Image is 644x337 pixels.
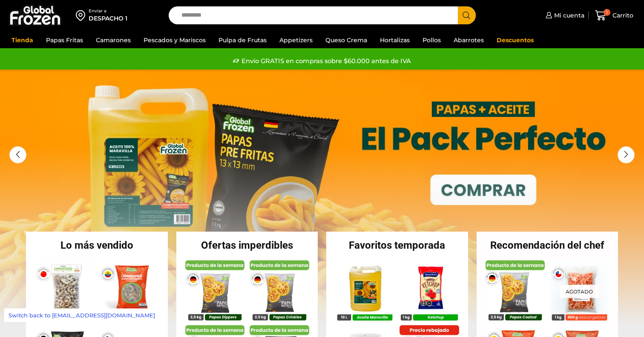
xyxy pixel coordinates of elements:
h2: Recomendación del chef [477,240,618,250]
a: Appetizers [275,32,317,48]
a: Switch back to [EMAIL_ADDRESS][DOMAIN_NAME] [4,308,159,322]
a: Hortalizas [376,32,414,48]
div: Enviar a [89,8,127,14]
a: 1 Carrito [593,6,635,26]
div: DESPACHO 1 [89,14,127,23]
a: Pulpa de Frutas [214,32,271,48]
p: Agotado [560,285,599,298]
span: Carrito [610,11,633,20]
button: Search button [458,6,476,24]
a: Pescados y Mariscos [139,32,210,48]
div: Next slide [618,146,635,163]
a: Papas Fritas [42,32,87,48]
a: Tienda [7,32,37,48]
a: Pollos [418,32,445,48]
a: Camarones [92,32,135,48]
h2: Lo más vendido [26,240,168,250]
a: Abarrotes [449,32,488,48]
span: 1 [604,9,610,16]
h2: Favoritos temporada [326,240,468,250]
div: Previous slide [9,146,26,163]
a: Mi cuenta [543,7,584,24]
a: Queso Crema [321,32,371,48]
img: address-field-icon.svg [76,8,89,23]
span: Mi cuenta [552,11,584,20]
a: Descuentos [492,32,538,48]
h2: Ofertas imperdibles [176,240,318,250]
